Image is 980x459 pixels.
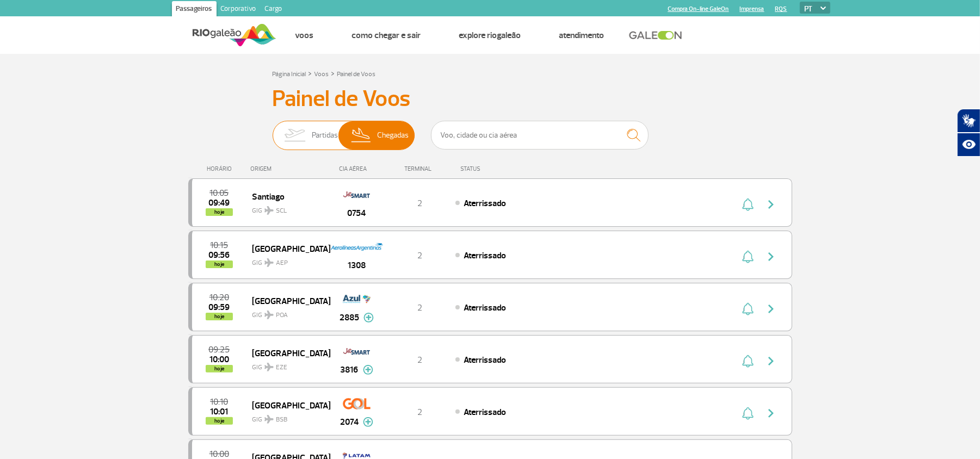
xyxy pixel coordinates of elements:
[276,311,288,320] span: POA
[742,407,754,420] img: sino-painel-voo.svg
[209,356,229,363] span: 2025-10-01 10:00:00
[417,407,422,418] span: 2
[464,250,506,261] span: Aterrissado
[957,109,980,133] button: Abrir tradutor de língua de sinais.
[464,355,506,365] span: Aterrissado
[208,346,230,353] span: 2025-10-01 09:25:00
[210,398,228,406] span: 2025-10-01 10:10:00
[252,398,322,412] span: [GEOGRAPHIC_DATA]
[252,346,322,360] span: [GEOGRAPHIC_DATA]
[455,165,544,172] div: STATUS
[264,206,274,215] img: destiny_airplane.svg
[464,302,506,313] span: Aterrissado
[346,121,378,150] img: slider-desembarque
[264,363,274,371] img: destiny_airplane.svg
[210,408,228,415] span: 2025-10-01 10:01:54
[264,258,274,267] img: destiny_airplane.svg
[765,355,778,368] img: seta-direita-painel-voo.svg
[417,250,422,261] span: 2
[208,303,230,311] span: 2025-10-01 09:59:25
[668,5,729,13] a: Compra On-line GaleOn
[765,198,778,211] img: seta-direita-painel-voo.svg
[315,70,329,78] a: Voos
[742,250,754,263] img: sino-painel-voo.svg
[775,5,787,13] a: RQS
[209,294,229,301] span: 2025-10-01 10:20:00
[340,311,359,324] span: 2885
[363,417,373,427] img: mais-info-painel-voo.svg
[348,259,366,272] span: 1308
[765,302,778,315] img: seta-direita-painel-voo.svg
[295,30,314,41] a: Voos
[740,5,765,13] a: Imprensa
[331,67,335,79] a: >
[210,241,228,249] span: 2025-10-01 10:15:00
[765,407,778,420] img: seta-direita-painel-voo.svg
[252,252,322,268] span: GIG
[206,260,233,268] span: hoje
[957,109,980,157] div: Plugin de acessibilidade da Hand Talk.
[278,121,312,150] img: slider-embarque
[276,258,288,268] span: AEP
[208,251,230,259] span: 2025-10-01 09:56:21
[276,415,287,425] span: BSB
[309,67,312,79] a: >
[348,207,366,220] span: 0754
[363,365,373,375] img: mais-info-painel-voo.svg
[312,121,338,150] span: Partidas
[206,417,233,425] span: hoje
[276,363,287,373] span: EZE
[206,208,233,216] span: hoje
[192,165,251,172] div: HORÁRIO
[252,189,322,203] span: Santiago
[273,85,708,113] h3: Painel de Voos
[264,415,274,424] img: destiny_airplane.svg
[273,70,306,78] a: Página Inicial
[252,357,322,373] span: GIG
[276,206,287,216] span: SCL
[765,250,778,263] img: seta-direita-painel-voo.svg
[341,363,359,376] span: 3816
[352,30,421,41] a: Como chegar e sair
[217,1,261,18] a: Corporativo
[252,305,322,320] span: GIG
[742,198,754,211] img: sino-painel-voo.svg
[742,302,754,315] img: sino-painel-voo.svg
[464,198,506,209] span: Aterrissado
[252,241,322,256] span: [GEOGRAPHIC_DATA]
[431,121,649,150] input: Voo, cidade ou cia aérea
[377,121,409,150] span: Chegadas
[209,450,229,458] span: 2025-10-01 10:00:00
[172,1,217,18] a: Passageiros
[384,165,455,172] div: TERMINAL
[957,133,980,157] button: Abrir recursos assistivos.
[340,415,359,429] span: 2074
[417,302,422,313] span: 2
[252,200,322,216] span: GIG
[250,165,330,172] div: ORIGEM
[742,355,754,368] img: sino-painel-voo.svg
[417,198,422,209] span: 2
[417,355,422,365] span: 2
[337,70,376,78] a: Painel de Voos
[330,165,384,172] div: CIA AÉREA
[559,30,605,41] a: Atendimento
[252,409,322,425] span: GIG
[208,199,230,207] span: 2025-10-01 09:49:19
[209,189,229,197] span: 2025-10-01 10:05:00
[206,313,233,320] span: hoje
[206,365,233,373] span: hoje
[464,407,506,418] span: Aterrissado
[261,1,287,18] a: Cargo
[459,30,521,41] a: Explore RIOgaleão
[264,311,274,319] img: destiny_airplane.svg
[252,294,322,308] span: [GEOGRAPHIC_DATA]
[363,313,374,322] img: mais-info-painel-voo.svg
